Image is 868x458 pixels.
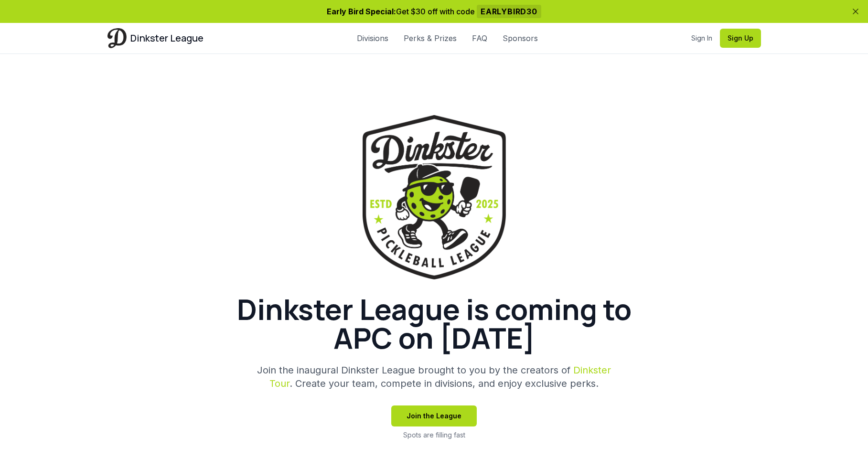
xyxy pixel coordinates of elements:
button: Join the League [391,405,477,426]
a: Dinkster League [107,28,204,48]
a: Sponsors [503,32,538,44]
a: Sign In [691,33,712,43]
button: Dismiss banner [851,7,860,16]
img: Dinkster League [363,115,506,279]
a: Divisions [357,32,388,44]
a: FAQ [472,32,487,44]
img: Dinkster [107,28,127,48]
a: Perks & Prizes [404,32,457,44]
span: Dinkster League [130,32,204,45]
p: Get $30 off with code [107,6,761,17]
h1: Dinkster League is coming to APC on [DATE] [205,295,664,352]
p: Spots are filling fast [403,430,465,440]
span: Early Bird Special: [327,7,396,16]
span: EARLYBIRD30 [477,5,541,18]
button: Sign Up [720,29,761,48]
p: Join the inaugural Dinkster League brought to you by the creators of . Create your team, compete ... [251,363,618,390]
